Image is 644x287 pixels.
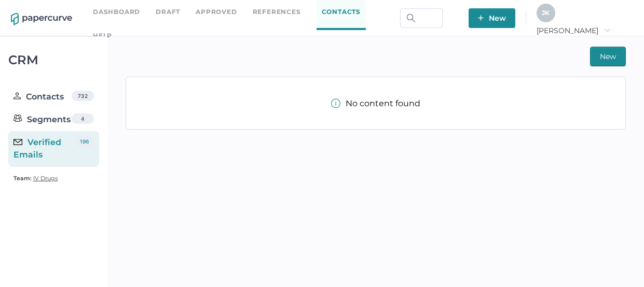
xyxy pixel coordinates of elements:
div: 732 [72,91,94,101]
div: 196 [75,136,94,147]
span: J K [542,9,550,17]
a: Dashboard [93,6,140,18]
div: CRM [8,55,99,65]
span: New [600,47,616,66]
a: Approved [196,6,237,18]
img: search.bf03fe8b.svg [407,14,415,22]
button: New [469,8,515,28]
span: IV Drugs [33,175,58,182]
a: References [253,6,301,18]
div: Contacts [13,91,64,103]
i: arrow_right [604,26,611,34]
input: Search Workspace [400,8,443,28]
img: info-tooltip-active.a952ecf1.svg [331,98,340,108]
a: Team: IV Drugs [13,172,58,184]
button: New [590,47,626,66]
div: Segments [13,113,71,126]
img: papercurve-logo-colour.7244d18c.svg [11,13,72,25]
img: plus-white.e19ec114.svg [478,15,484,21]
div: 4 [72,113,94,124]
img: person.20a629c4.svg [13,92,21,99]
div: No content found [331,98,420,108]
a: Draft [156,6,180,18]
img: email-icon-black.c777dcea.svg [13,139,22,145]
div: Verified Emails [13,136,75,161]
span: [PERSON_NAME] [537,26,611,35]
div: help [93,30,112,41]
img: segments.b9481e3d.svg [13,114,22,122]
span: New [478,8,506,28]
